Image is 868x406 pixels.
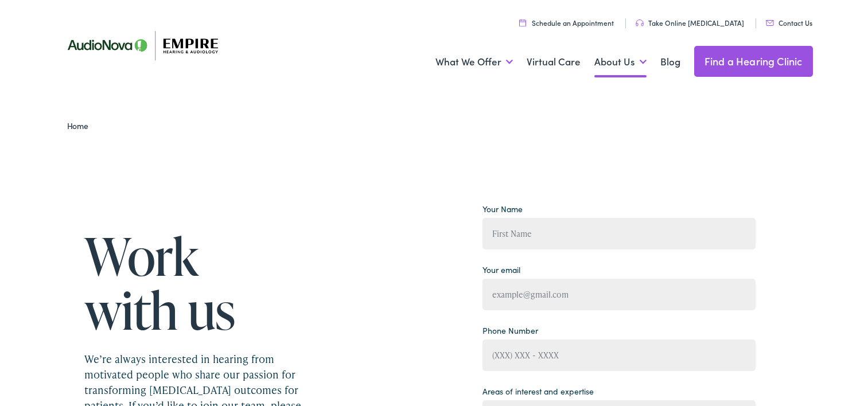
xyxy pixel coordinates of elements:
[482,279,756,310] input: example@gmail.com
[660,41,680,83] a: Blog
[482,385,594,397] label: Areas of interest and expertise
[519,19,526,26] img: utility icon
[636,19,644,26] img: utility icon
[694,46,813,77] a: Find a Hearing Clinic
[766,18,812,28] a: Contact Us
[67,120,94,131] a: Home
[482,325,538,337] label: Phone Number
[482,339,756,371] input: (XXX) XXX - XXXX
[519,18,614,28] a: Schedule an Appointment
[527,41,581,83] a: Virtual Care
[594,41,647,83] a: About Us
[636,18,744,28] a: Take Online [MEDICAL_DATA]
[482,264,520,276] label: Your email
[482,203,523,215] label: Your Name
[766,20,774,26] img: utility icon
[84,229,320,336] h1: Work with us
[435,41,513,83] a: What We Offer
[482,218,756,249] input: First Name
